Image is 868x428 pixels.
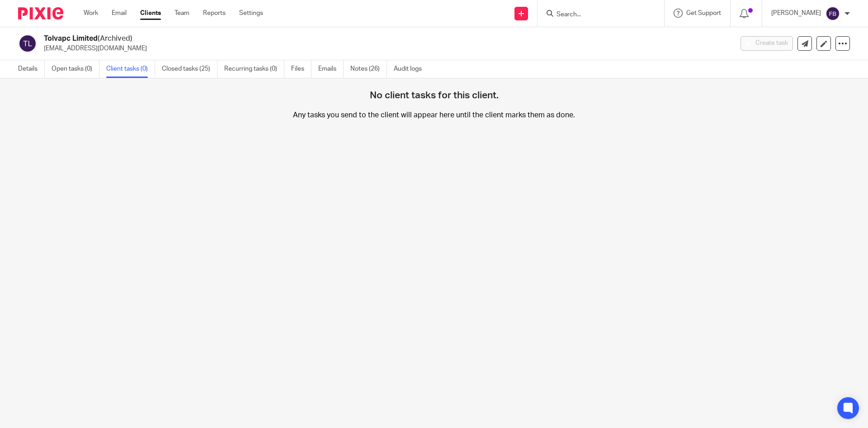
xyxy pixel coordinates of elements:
a: Notes (26) [350,60,387,78]
a: Closed tasks (25) [162,60,217,78]
button: Create task [741,36,793,51]
a: Reports [203,9,226,18]
img: svg%3E [826,6,840,21]
a: Details [18,60,45,78]
a: Emails [318,60,344,78]
a: Work [84,9,98,18]
p: Any tasks you send to the client will appear here until the client marks them as done. [145,111,723,161]
img: Pixie [18,7,63,19]
h4: No client tasks for this client. [370,58,499,101]
a: Open tasks (0) [52,60,99,78]
span: Get Support [686,10,721,16]
img: svg%3E [18,34,37,53]
a: Team [175,9,189,18]
a: Recurring tasks (0) [224,60,284,78]
p: [EMAIL_ADDRESS][DOMAIN_NAME] [44,44,727,53]
a: Clients [140,9,161,18]
a: Email [112,9,127,18]
a: Audit logs [394,60,429,78]
a: Client tasks (0) [106,60,155,78]
h2: Tolvapc Limited [44,34,590,43]
span: (Archived) [98,35,132,42]
input: Search [556,11,637,19]
a: Settings [239,9,263,18]
a: Files [291,60,311,78]
p: [PERSON_NAME] [771,9,821,18]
